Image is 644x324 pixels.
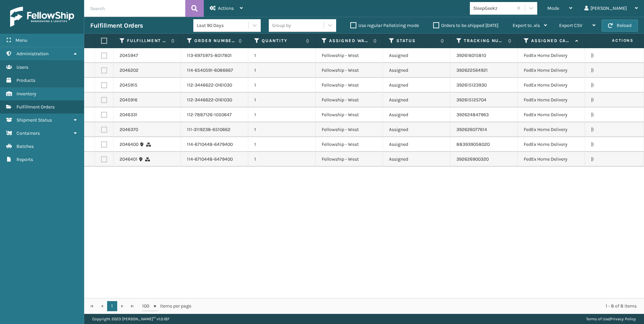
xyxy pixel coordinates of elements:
span: Actions [591,35,638,46]
td: Assigned [383,122,450,137]
td: FedEx Home Delivery [518,93,585,107]
label: Tracking Number [464,38,505,44]
a: 392616015810 [456,53,486,58]
a: 392624847963 [456,112,489,118]
div: SleepGeekz [473,5,513,12]
td: Assigned [383,78,450,93]
a: 392626900320 [456,156,489,162]
a: 2046370 [120,126,138,133]
a: 2045915 [120,82,137,89]
span: Menu [15,37,27,43]
td: FedEx Home Delivery [518,48,585,63]
td: 112-7887126-1050647 [181,107,248,122]
a: 2046401 [120,156,137,163]
td: 1 [248,122,316,137]
td: FedEx Home Delivery [518,63,585,78]
td: FedEx Home Delivery [518,152,585,167]
td: 1 [248,78,316,93]
td: 1 [248,63,316,78]
label: Order Number [194,38,235,44]
span: Containers [17,130,40,136]
td: Fellowship - West [316,137,383,152]
td: 114-6710448-6479400 [181,152,248,167]
a: 2046202 [120,67,138,74]
a: 2046331 [120,111,137,118]
td: FedEx Home Delivery [518,137,585,152]
td: Assigned [383,93,450,107]
span: Export CSV [559,23,582,28]
label: Quantity [262,38,302,44]
span: Users [17,64,28,70]
td: 114-6710448-6479400 [181,137,248,152]
td: Fellowship - West [316,48,383,63]
td: Assigned [383,107,450,122]
span: 100 [142,303,152,310]
td: 1 [248,137,316,152]
td: 1 [248,107,316,122]
span: Fulfillment Orders [17,104,55,110]
td: Fellowship - West [316,152,383,167]
a: 392626077614 [456,127,487,132]
a: Terms of Use [586,317,609,321]
a: 392622564921 [456,67,488,73]
a: 2046400 [120,141,138,148]
div: 1 - 8 of 8 items [201,303,637,310]
td: 1 [248,152,316,167]
div: | [586,314,636,324]
td: FedEx Home Delivery [518,78,585,93]
span: Export to .xls [513,23,540,28]
td: Assigned [383,137,450,152]
span: Actions [218,5,234,11]
span: Inventory [17,91,36,97]
td: Fellowship - West [316,107,383,122]
div: Last 90 Days [197,22,249,29]
td: Assigned [383,48,450,63]
label: Assigned Warehouse [329,38,370,44]
td: 111-3119238-6510662 [181,122,248,137]
td: Assigned [383,152,450,167]
h3: Fulfillment Orders [90,22,143,30]
div: Group by [272,22,291,29]
span: Reports [17,157,33,162]
span: Administration [17,51,49,57]
label: Fulfillment Order Id [127,38,168,44]
label: Assigned Carrier Service [531,38,572,44]
p: Copyright 2023 [PERSON_NAME]™ v 1.0.187 [92,314,169,324]
td: Fellowship - West [316,78,383,93]
td: FedEx Home Delivery [518,107,585,122]
td: Assigned [383,63,450,78]
span: Products [17,77,35,83]
span: Mode [547,5,559,11]
span: Shipment Status [17,117,52,123]
a: 1 [107,301,117,311]
label: Status [396,38,437,44]
td: Fellowship - West [316,63,383,78]
a: 392615125704 [456,97,486,103]
td: 112-3446622-0161030 [181,78,248,93]
button: Reload [602,20,638,32]
td: 113-6975975-8017801 [181,48,248,63]
td: Fellowship - West [316,122,383,137]
td: 1 [248,93,316,107]
td: 112-3446622-0161030 [181,93,248,107]
td: FedEx Home Delivery [518,122,585,137]
span: Batches [17,143,34,149]
img: logo [10,7,74,27]
label: Orders to be shipped [DATE] [433,23,498,28]
td: Fellowship - West [316,93,383,107]
a: 883939058020 [456,141,490,147]
a: 2045916 [120,97,137,103]
a: Privacy Policy [610,317,636,321]
a: 392615123930 [456,82,487,88]
td: 114-6540591-6086667 [181,63,248,78]
a: 2045947 [120,52,138,59]
label: Use regular Palletizing mode [350,23,419,28]
td: 1 [248,48,316,63]
span: items per page [142,301,191,311]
